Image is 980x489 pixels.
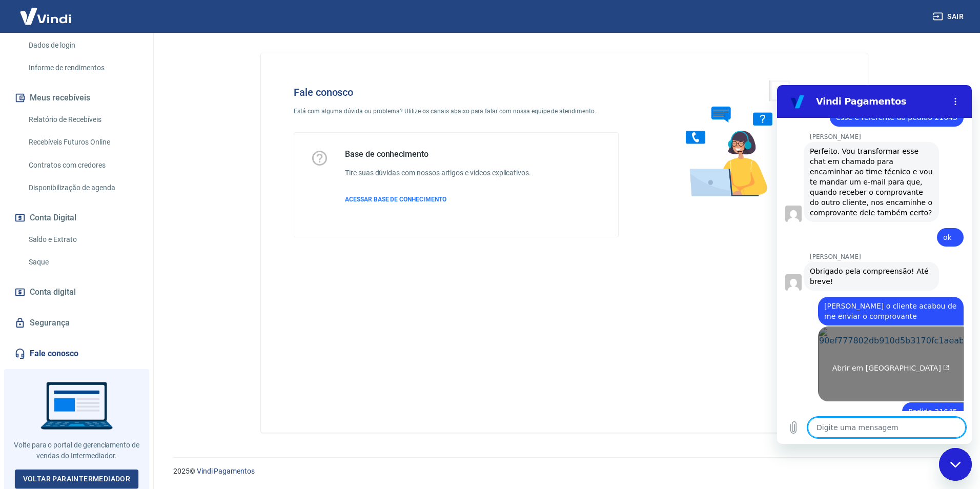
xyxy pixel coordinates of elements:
[345,196,446,203] span: ACESSAR BASE DE CONHECIMENTO
[345,149,531,159] h5: Base de conhecimento
[12,1,79,32] img: Vindi
[25,57,141,78] a: Informe de rendimentos
[25,177,141,198] a: Disponibilização de agenda
[25,229,141,250] a: Saldo e Extrato
[197,467,255,475] a: Vindi Pagamentos
[12,312,141,334] a: Segurança
[345,195,531,204] a: ACESSAR BASE DE CONHECIMENTO
[12,281,141,303] a: Conta digital
[294,107,619,116] p: Está com alguma dúvida ou problema? Utilize os canais abaixo para falar com nossa equipe de atend...
[294,86,619,98] h4: Fale conosco
[665,70,821,207] img: Fale conosco
[15,470,139,488] a: Voltar paraIntermediador
[25,35,141,56] a: Dados de login
[777,85,972,444] iframe: Janela de mensagens
[25,252,141,273] a: Saque
[25,109,141,130] a: Relatório de Recebíveis
[12,342,141,365] a: Fale conosco
[25,155,141,176] a: Contratos com credores
[345,168,531,178] h6: Tire suas dúvidas com nossos artigos e vídeos explicativos.
[939,448,972,481] iframe: Botão para abrir a janela de mensagens, conversa em andamento
[25,132,141,153] a: Recebíveis Futuros Online
[12,207,141,229] button: Conta Digital
[173,466,955,477] p: 2025 ©
[30,285,76,299] span: Conta digital
[12,87,141,109] button: Meus recebíveis
[931,7,968,26] button: Sair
